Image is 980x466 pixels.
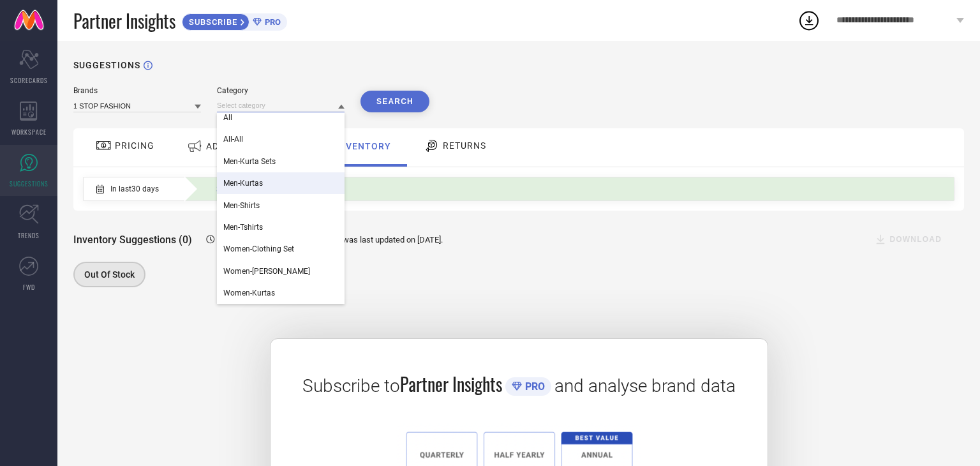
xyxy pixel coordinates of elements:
[223,135,243,144] span: All-All
[798,9,820,32] div: Open download list
[182,17,241,27] span: SUBSCRIBE
[217,99,345,112] input: Select category
[217,260,345,282] div: Women-Kurta Sets
[10,75,48,85] span: SCORECARDS
[360,91,429,112] button: Search
[554,375,736,396] span: and analyse brand data
[223,157,276,166] span: Men-Kurta Sets
[73,8,175,34] span: Partner Insights
[206,141,284,151] span: ADVERTISEMENT
[223,113,232,122] span: All
[73,234,192,246] span: Inventory Suggestions (0)
[115,140,154,151] span: PRICING
[217,107,345,128] div: All
[443,140,486,151] span: RETURNS
[73,86,201,95] div: Brands
[18,230,40,240] span: TRENDS
[262,17,281,27] span: PRO
[223,179,263,188] span: Men-Kurtas
[110,184,159,193] span: In last 30 days
[302,375,400,396] span: Subscribe to
[217,238,345,260] div: Women-Clothing Set
[73,60,140,70] h1: SUGGESTIONS
[182,10,287,31] a: SUBSCRIBEPRO
[10,179,48,188] span: SUGGESTIONS
[223,244,294,253] span: Women-Clothing Set
[217,172,345,194] div: Men-Kurtas
[336,141,391,151] span: INVENTORY
[522,380,545,393] span: PRO
[217,128,345,150] div: All-All
[217,195,345,216] div: Men-Shirts
[223,223,263,232] span: Men-Tshirts
[84,269,135,280] span: Out Of Stock
[217,86,345,95] div: Category
[217,216,345,238] div: Men-Tshirts
[217,282,345,304] div: Women-Kurtas
[400,371,502,397] span: Partner Insights
[223,267,310,276] span: Women-[PERSON_NAME]
[23,282,35,292] span: FWD
[11,127,47,137] span: WORKSPACE
[210,181,345,197] div: Percentage of sellers who have viewed suggestions for the current Insight Type
[223,201,260,210] span: Men-Shirts
[223,289,275,297] span: Women-Kurtas
[216,184,235,194] span: 3.4%
[217,151,345,172] div: Men-Kurta Sets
